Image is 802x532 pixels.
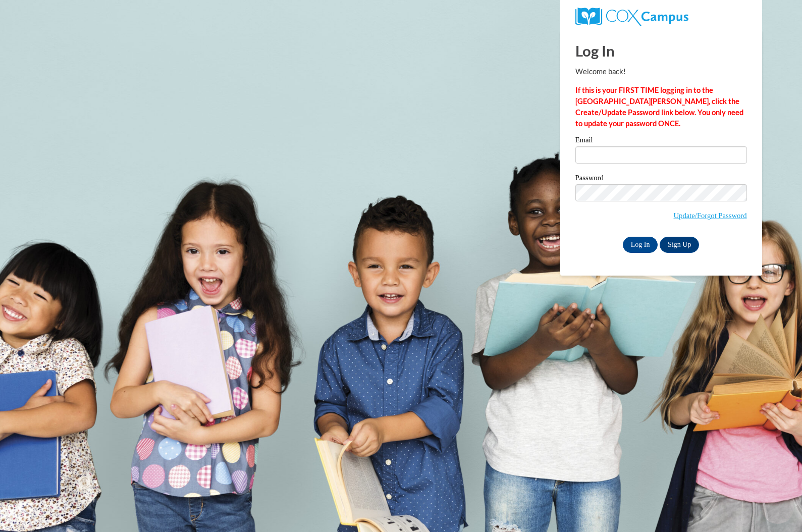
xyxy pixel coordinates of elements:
[575,8,688,26] img: COX Campus
[575,174,747,184] label: Password
[575,8,747,26] a: COX Campus
[575,136,747,146] label: Email
[575,86,743,128] strong: If this is your FIRST TIME logging in to the [GEOGRAPHIC_DATA][PERSON_NAME], click the Create/Upd...
[575,40,747,61] h1: Log In
[673,211,746,220] a: Update/Forgot Password
[660,237,699,253] a: Sign Up
[762,492,794,524] iframe: Button to launch messaging window
[575,66,747,77] p: Welcome back!
[623,237,658,253] input: Log In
